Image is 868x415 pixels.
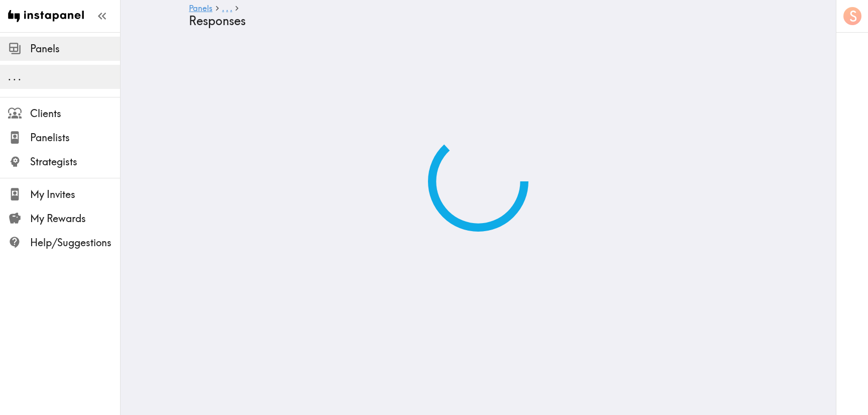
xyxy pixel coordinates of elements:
span: S [849,8,857,25]
span: . [230,3,232,13]
span: . [18,70,21,83]
span: Clients [30,107,120,121]
span: Strategists [30,155,120,169]
a: Panels [189,4,212,14]
button: S [842,6,862,26]
span: . [226,3,228,13]
span: My Invites [30,187,120,201]
span: . [13,70,16,83]
span: . [8,70,11,83]
span: My Rewards [30,212,120,226]
span: . [222,3,224,13]
a: ... [222,4,232,14]
span: Panelists [30,131,120,145]
span: Help/Suggestions [30,236,120,250]
span: Panels [30,42,120,56]
h4: Responses [189,14,759,28]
